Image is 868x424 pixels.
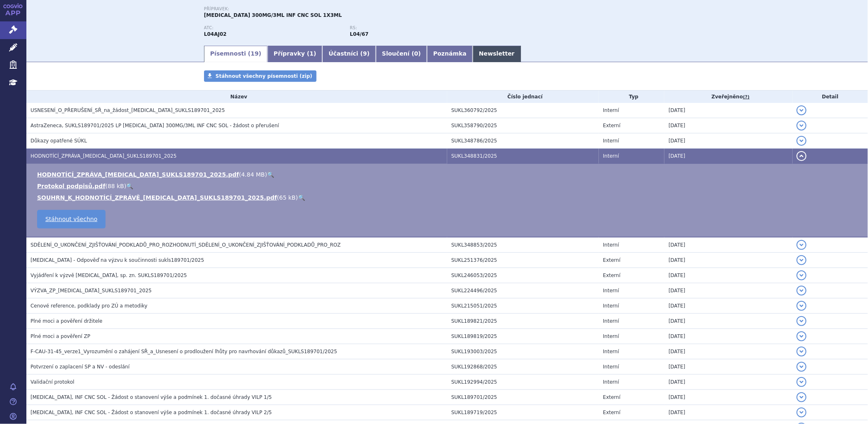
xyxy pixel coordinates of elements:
span: Interní [603,107,619,113]
td: [DATE] [664,314,793,329]
td: [DATE] [664,268,793,283]
span: F-CAU-31-45_verze1_Vyrozumění o zahájení SŘ_a_Usnesení o prodloužení lhůty pro navrhování důkazů_... [30,349,337,354]
button: detail [797,270,807,280]
span: Interní [603,288,619,294]
a: SOUHRN_K_HODNOTÍCÍ_ZPRÁVĚ_[MEDICAL_DATA]_SUKLS189701_2025.pdf [37,194,277,201]
button: detail [797,255,807,265]
span: Interní [603,379,619,385]
a: Newsletter [473,46,521,62]
span: Externí [603,257,620,263]
span: Externí [603,123,620,128]
span: Interní [603,303,619,309]
a: HODNOTÍCÍ_ZPRÁVA_[MEDICAL_DATA]_SUKLS189701_2025.pdf [37,171,239,178]
span: Vyjádření k výzvě ULTOMIRIS, sp. zn. SUKLS189701/2025 [30,273,187,278]
a: Sloučení (0) [376,46,427,62]
td: [DATE] [664,375,793,390]
button: detail [797,347,807,356]
a: Stáhnout všechny písemnosti (zip) [204,70,317,82]
span: Důkazy opatřené SÚKL [30,138,87,144]
th: Název [26,91,447,103]
td: SUKL358790/2025 [447,118,599,133]
span: Externí [603,410,620,415]
td: [DATE] [664,405,793,420]
th: Detail [793,91,868,103]
td: SUKL246053/2025 [447,268,599,283]
td: [DATE] [664,237,793,253]
span: Plné moci a pověření ZP [30,333,90,339]
button: detail [797,240,807,250]
td: SUKL192994/2025 [447,375,599,390]
span: Cenové reference, podklady pro ZÚ a metodiky [30,303,148,309]
a: Účastníci (9) [322,46,375,62]
span: Externí [603,394,620,400]
button: detail [797,316,807,326]
button: detail [797,408,807,417]
button: detail [797,331,807,341]
span: USNESENÍ_O_PŘERUŠENÍ_SŘ_na_žádost_ULTOMIRIS_SUKLS189701_2025 [30,107,225,113]
span: HODNOTÍCÍ_ZPRÁVA_ULTOMIRIS_SUKLS189701_2025 [30,153,177,159]
span: Potvrzení o zaplacení SP a NV - odeslání [30,364,129,370]
span: ULTOMIRIS - Odpověď na výzvu k součinnosti sukls189701/2025 [30,257,204,263]
span: 65 kB [279,194,296,201]
span: 1 [310,50,314,57]
td: SUKL193003/2025 [447,344,599,359]
span: SDĚLENÍ_O_UKONČENÍ_ZJIŠŤOVÁNÍ_PODKLADŮ_PRO_ROZHODNUTÍ_SDĚLENÍ_O_UKONČENÍ_ZJIŠŤOVÁNÍ_PODKLADŮ_PRO_ROZ [30,242,341,248]
span: Interní [603,349,619,354]
th: Typ [599,91,664,103]
a: Stáhnout všechno [37,210,106,228]
span: Interní [603,333,619,339]
td: [DATE] [664,253,793,268]
span: 4.84 MB [241,171,265,178]
td: [DATE] [664,149,793,164]
span: Interní [603,318,619,324]
a: Protokol podpisů.pdf [37,183,106,189]
span: 19 [251,50,258,57]
p: Přípravek: [204,7,496,12]
li: ( ) [37,193,860,202]
button: detail [797,362,807,372]
button: detail [797,105,807,115]
th: Zveřejněno [664,91,793,103]
td: [DATE] [664,298,793,314]
th: Číslo jednací [447,91,599,103]
a: 🔍 [267,171,274,178]
td: SUKL251376/2025 [447,253,599,268]
td: [DATE] [664,283,793,298]
button: detail [797,121,807,130]
td: SUKL189701/2025 [447,390,599,405]
span: Interní [603,242,619,248]
td: SUKL189719/2025 [447,405,599,420]
td: SUKL189821/2025 [447,314,599,329]
a: Poznámka [427,46,473,62]
td: SUKL360792/2025 [447,103,599,118]
button: detail [797,286,807,296]
td: SUKL348853/2025 [447,237,599,253]
td: SUKL348831/2025 [447,149,599,164]
span: ULTOMIRIS, INF CNC SOL - Žádost o stanovení výše a podmínek 1. dočasné úhrady VILP 1/5 [30,394,272,400]
span: VÝZVA_ZP_ULTOMIRIS_SUKLS189701_2025 [30,288,152,294]
p: ATC: [204,26,342,30]
span: Interní [603,364,619,370]
span: Externí [603,273,620,278]
button: detail [797,392,807,402]
td: SUKL215051/2025 [447,298,599,314]
p: RS: [350,26,488,30]
li: ( ) [37,182,860,190]
span: [MEDICAL_DATA] 300MG/3ML INF CNC SOL 1X3ML [204,12,342,18]
span: 88 kB [108,183,124,189]
td: [DATE] [664,359,793,375]
span: Stáhnout všechny písemnosti (zip) [216,73,312,79]
a: Přípravky (1) [267,46,322,62]
span: ULTOMIRIS, INF CNC SOL - Žádost o stanovení výše a podmínek 1. dočasné úhrady VILP 2/5 [30,410,272,415]
a: 🔍 [126,183,133,189]
strong: ravulizumab [350,31,368,37]
button: detail [797,377,807,387]
a: Písemnosti (19) [204,46,267,62]
button: detail [797,151,807,161]
td: [DATE] [664,103,793,118]
span: 9 [363,50,367,57]
td: SUKL224496/2025 [447,283,599,298]
a: 🔍 [298,194,305,201]
li: ( ) [37,170,860,179]
span: Plné moci a pověření držitele [30,318,103,324]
